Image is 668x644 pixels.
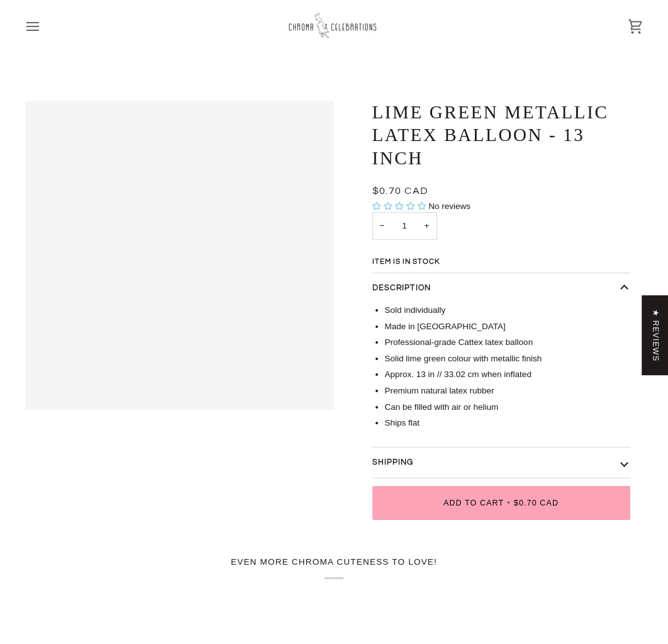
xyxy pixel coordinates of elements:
div: Approx. 13 in // 33.02 cm when inflated [385,368,630,381]
div: Professional-grade Cattex latex balloon [385,336,630,349]
button: Shipping [372,448,630,478]
div: Lime Green Metallic Latex Balloon - 13 inch [25,101,334,410]
li: Made in [GEOGRAPHIC_DATA] [385,320,630,333]
span: Item is in stock [372,258,462,266]
button: Add to Cart [372,486,630,520]
span: $0.70 CAD [372,186,428,196]
li: Can be filled with air or helium [385,401,630,414]
input: Quantity [372,212,437,239]
button: Description [372,273,630,304]
h1: Lime Green Metallic Latex Balloon - 13 inch [372,101,621,169]
span: No reviews [428,201,470,211]
div: Premium natural latex rubber [385,385,630,397]
span: • [504,499,514,507]
img: Chroma Celebrations [287,9,381,43]
div: Ships flat [385,417,630,429]
span: 0.00 stars [372,201,429,211]
div: Solid lime green colour with metallic finish [385,353,630,365]
button: Increase quantity [417,212,437,239]
div: Sold individually [385,304,630,317]
span: Add to Cart [443,499,504,507]
button: Decrease quantity [372,212,392,239]
h2: Even more Chroma cuteness to love! [25,557,643,579]
span: $0.70 CAD [514,499,559,507]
